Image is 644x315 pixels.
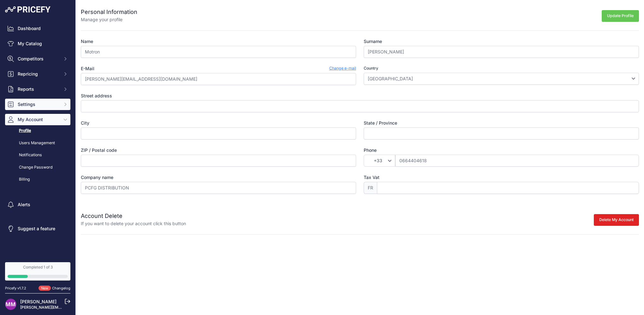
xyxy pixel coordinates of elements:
[594,214,639,226] button: Delete My Account
[18,86,59,92] span: Reports
[364,120,639,126] label: State / Province
[5,262,70,281] a: Completed 1 of 3
[39,286,51,291] span: New
[81,120,356,126] label: City
[5,38,70,49] a: My Catalog
[364,147,639,153] label: Phone
[8,265,68,270] div: Completed 1 of 3
[5,23,70,34] a: Dashboard
[5,68,70,80] button: Repricing
[5,23,70,255] nav: Sidebar
[5,174,70,185] a: Billing
[602,10,639,22] button: Update Profile
[5,286,26,291] div: Pricefy v1.7.2
[18,71,59,77] span: Repricing
[5,99,70,110] button: Settings
[18,116,59,123] span: My Account
[18,101,59,108] span: Settings
[81,16,137,23] p: Manage your profile
[5,138,70,149] a: Users Management
[81,8,137,16] h2: Personal Information
[81,38,356,45] label: Name
[81,65,94,72] label: E-Mail
[20,305,117,310] a: [PERSON_NAME][EMAIL_ADDRESS][DOMAIN_NAME]
[52,286,70,290] a: Changelog
[81,212,186,220] h2: Account Delete
[5,114,70,125] button: My Account
[5,125,70,136] a: Profile
[364,38,639,45] label: Surname
[81,147,356,153] label: ZIP / Postal code
[18,56,59,62] span: Competitors
[5,162,70,173] a: Change Password
[329,65,356,72] a: Change e-mail
[364,65,639,71] label: Country
[5,53,70,65] button: Competitors
[5,6,51,13] img: Pricefy Logo
[81,93,639,99] label: Street address
[364,175,379,180] span: Tax Vat
[5,150,70,161] a: Notifications
[364,182,377,194] span: FR
[20,299,57,304] a: [PERSON_NAME]
[81,220,186,227] p: If you want to delete your account click this button
[5,83,70,95] button: Reports
[5,199,70,210] a: Alerts
[5,223,70,234] a: Suggest a feature
[81,174,356,181] label: Company name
